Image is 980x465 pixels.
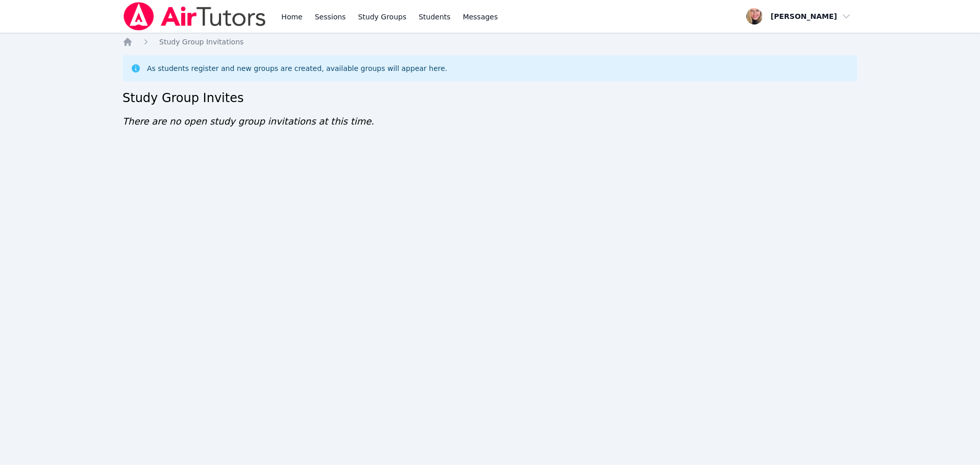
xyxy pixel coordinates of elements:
[159,38,243,46] span: Study Group Invitations
[122,2,267,31] img: Air Tutors
[122,90,857,106] h2: Study Group Invites
[159,37,243,47] a: Study Group Invitations
[147,63,447,74] div: As students register and new groups are created, available groups will appear here.
[122,116,374,127] span: There are no open study group invitations at this time.
[463,12,498,22] span: Messages
[122,37,857,47] nav: Breadcrumb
